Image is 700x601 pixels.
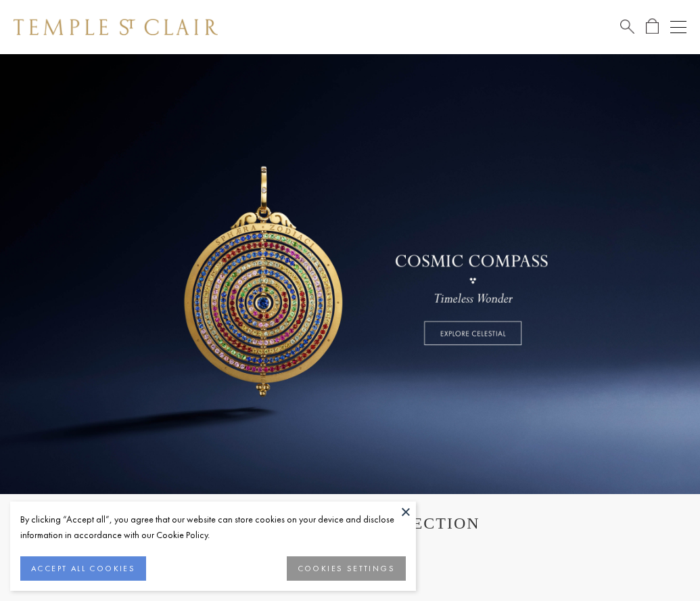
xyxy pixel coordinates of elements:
a: Search [620,18,634,35]
button: COOKIES SETTINGS [287,556,406,581]
img: Temple St. Clair [14,19,218,35]
div: By clicking “Accept all”, you agree that our website can store cookies on your device and disclos... [20,512,406,543]
a: Open Shopping Bag [646,18,659,35]
button: Open navigation [670,19,686,35]
button: ACCEPT ALL COOKIES [20,556,146,581]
